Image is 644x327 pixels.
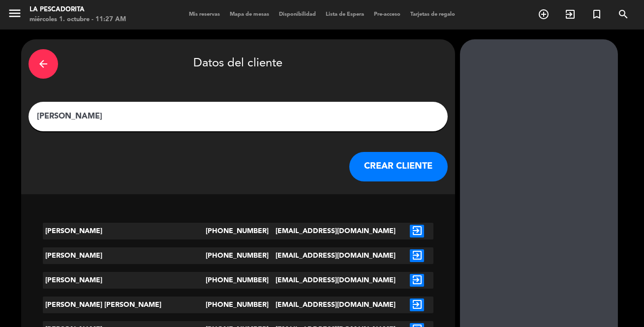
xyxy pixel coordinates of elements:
[29,47,448,81] div: Datos del cliente
[206,247,271,264] div: [PHONE_NUMBER]
[349,152,448,181] button: CREAR CLIENTE
[405,12,460,17] span: Tarjetas de regalo
[7,6,22,24] button: menu
[206,272,271,289] div: [PHONE_NUMBER]
[321,12,369,17] span: Lista de Espera
[410,274,424,287] i: exit_to_app
[7,6,22,21] i: menu
[43,272,206,289] div: [PERSON_NAME]
[410,298,424,311] i: exit_to_app
[617,8,629,20] i: search
[564,8,576,20] i: exit_to_app
[30,5,126,15] div: La Pescadorita
[206,223,271,239] div: [PHONE_NUMBER]
[274,12,321,17] span: Disponibilidad
[225,12,274,17] span: Mapa de mesas
[206,297,271,313] div: [PHONE_NUMBER]
[271,247,401,264] div: [EMAIL_ADDRESS][DOMAIN_NAME]
[591,8,603,20] i: turned_in_not
[271,297,401,313] div: [EMAIL_ADDRESS][DOMAIN_NAME]
[538,8,550,20] i: add_circle_outline
[410,225,424,238] i: exit_to_app
[271,272,401,289] div: [EMAIL_ADDRESS][DOMAIN_NAME]
[43,247,206,264] div: [PERSON_NAME]
[37,58,49,70] i: arrow_back
[43,297,206,313] div: [PERSON_NAME] [PERSON_NAME]
[410,249,424,262] i: exit_to_app
[43,223,206,239] div: [PERSON_NAME]
[30,15,126,25] div: miércoles 1. octubre - 11:27 AM
[271,223,401,239] div: [EMAIL_ADDRESS][DOMAIN_NAME]
[184,12,225,17] span: Mis reservas
[369,12,405,17] span: Pre-acceso
[36,110,440,123] input: Escriba nombre, correo electrónico o número de teléfono...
